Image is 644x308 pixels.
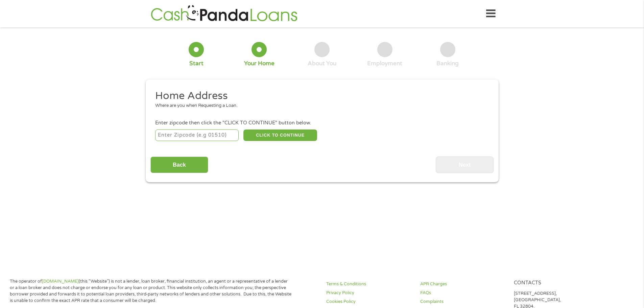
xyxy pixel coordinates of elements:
div: About You [308,60,336,67]
a: Terms & Conditions [326,281,412,287]
img: GetLoanNow Logo [149,4,300,23]
h4: Contacts [514,280,600,286]
input: Back [150,157,208,173]
button: CLICK TO CONTINUE [243,129,317,141]
div: Your Home [244,60,275,67]
div: Employment [367,60,402,67]
a: Privacy Policy [326,290,412,296]
a: APR Charges [420,281,506,287]
h2: Home Address [155,89,484,103]
a: FAQs [420,290,506,296]
div: Start [189,60,204,67]
p: The operator of (this “Website”) is not a lender, loan broker, financial institution, an agent or... [10,278,292,304]
div: Enter zipcode then click the "CLICK TO CONTINUE" button below. [155,119,488,127]
div: Where are you when Requesting a Loan. [155,102,484,109]
a: [DOMAIN_NAME] [42,279,79,284]
div: Banking [436,60,459,67]
input: Enter Zipcode (e.g 01510) [155,129,239,141]
a: Cookies Policy [326,299,412,305]
input: Next [436,157,494,173]
a: Complaints [420,299,506,305]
